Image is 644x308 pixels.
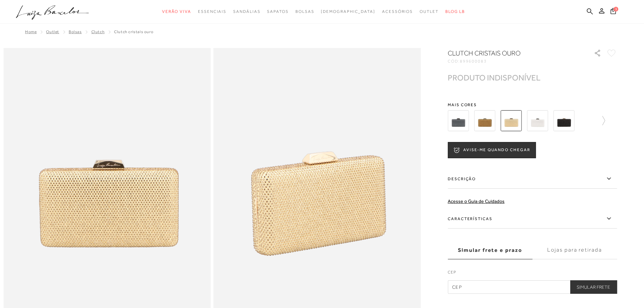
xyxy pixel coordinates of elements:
label: Características [448,209,617,229]
a: noSubCategoriesText [321,5,375,18]
input: CEP [448,280,617,294]
label: Descrição [448,169,617,189]
span: CLUTCH CRISTAIS OURO [114,29,153,34]
img: CLUTCH CRISTAIS PRETO [553,110,574,131]
a: Outlet [46,29,59,34]
label: Lojas para retirada [532,241,617,259]
label: CEP [448,269,617,279]
a: categoryNavScreenReaderText [382,5,413,18]
button: AVISE-ME QUANDO CHEGAR [448,142,536,158]
a: BLOG LB [445,5,465,18]
img: CLUTCH CRISTAIS DOURADA [474,110,495,131]
label: Simular frete e prazo [448,241,532,259]
img: CLUTCH CRISTAIS PRATA [527,110,548,131]
div: PRODUTO INDISPONÍVEL [448,74,540,81]
span: Sapatos [267,9,288,14]
a: categoryNavScreenReaderText [420,5,439,18]
span: Verão Viva [162,9,191,14]
span: [DEMOGRAPHIC_DATA] [321,9,375,14]
div: CÓD: [448,59,583,63]
span: Outlet [420,9,439,14]
span: BLOG LB [445,9,465,14]
span: Acessórios [382,9,413,14]
span: Mais cores [448,103,617,107]
img: CLUTCH CRISTAIS CINZA [448,110,469,131]
a: Bolsas [69,29,82,34]
img: CLUTCH CRISTAIS OURO [501,110,521,131]
a: Clutch [91,29,105,34]
span: Essenciais [198,9,226,14]
a: categoryNavScreenReaderText [233,5,260,18]
button: Simular Frete [570,280,617,294]
a: categoryNavScreenReaderText [198,5,226,18]
button: 1 [608,7,618,17]
span: Sandálias [233,9,260,14]
a: categoryNavScreenReaderText [162,5,191,18]
a: Home [25,29,37,34]
a: categoryNavScreenReaderText [267,5,288,18]
a: Acesse o Guia de Cuidados [448,198,505,204]
span: 899600083 [460,59,487,64]
span: 1 [614,7,618,11]
h1: CLUTCH CRISTAIS OURO [448,48,575,58]
span: Bolsas [295,9,314,14]
a: categoryNavScreenReaderText [295,5,314,18]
